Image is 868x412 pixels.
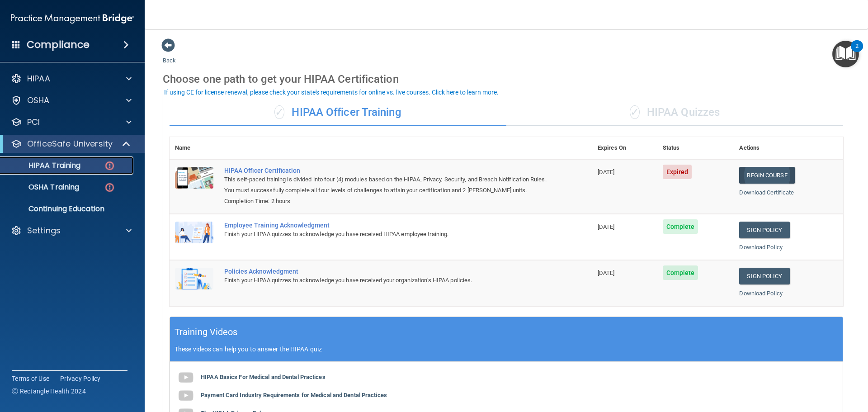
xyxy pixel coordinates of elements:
[164,89,499,95] div: If using CE for license renewal, please check your state's requirements for online vs. live cours...
[177,387,195,405] img: gray_youtube_icon.38fcd6cc.png
[175,346,838,353] p: These videos can help you to answer the HIPAA quiz
[6,183,79,192] p: OSHA Training
[27,138,113,149] p: OfficeSafe University
[27,225,61,236] p: Settings
[224,174,547,196] div: This self-paced training is divided into four (4) modules based on the HIPAA, Privacy, Security, ...
[11,117,132,128] a: PCI
[11,225,132,236] a: Settings
[739,268,789,284] a: Sign Policy
[12,387,86,396] span: Ⓒ Rectangle Health 2024
[224,229,547,240] div: Finish your HIPAA quizzes to acknowledge you have received HIPAA employee training.
[663,265,698,280] span: Complete
[170,99,506,126] div: HIPAA Officer Training
[739,290,783,297] a: Download Policy
[592,137,657,159] th: Expires On
[104,160,115,171] img: danger-circle.6113f641.png
[6,204,129,213] p: Continuing Education
[224,275,547,286] div: Finish your HIPAA quizzes to acknowledge you have received your organization’s HIPAA policies.
[11,95,132,106] a: OSHA
[274,105,284,119] span: ✓
[11,73,132,84] a: HIPAA
[175,324,238,340] h5: Training Videos
[663,165,692,179] span: Expired
[104,182,115,193] img: danger-circle.6113f641.png
[224,222,547,229] div: Employee Training Acknowledgment
[201,392,387,398] b: Payment Card Industry Requirements for Medical and Dental Practices
[27,38,90,51] h4: Compliance
[734,137,843,159] th: Actions
[739,189,794,196] a: Download Certificate
[598,223,615,230] span: [DATE]
[12,374,49,383] a: Terms of Use
[27,73,50,84] p: HIPAA
[663,219,698,234] span: Complete
[11,9,134,28] img: PMB logo
[27,117,40,128] p: PCI
[170,137,219,159] th: Name
[163,88,500,97] button: If using CE for license renewal, please check your state's requirements for online vs. live cours...
[506,99,843,126] div: HIPAA Quizzes
[598,270,615,276] span: [DATE]
[739,244,783,251] a: Download Policy
[739,167,794,184] a: Begin Course
[224,196,547,207] div: Completion Time: 2 hours
[177,369,195,387] img: gray_youtube_icon.38fcd6cc.png
[224,167,547,174] a: HIPAA Officer Certification
[630,105,640,119] span: ✓
[657,137,734,159] th: Status
[598,169,615,175] span: [DATE]
[60,374,101,383] a: Privacy Policy
[201,374,325,380] b: HIPAA Basics For Medical and Dental Practices
[6,161,80,170] p: HIPAA Training
[11,138,131,149] a: OfficeSafe University
[832,41,859,67] button: Open Resource Center, 2 new notifications
[739,222,789,238] a: Sign Policy
[163,46,176,64] a: Back
[163,66,850,92] div: Choose one path to get your HIPAA Certification
[224,268,547,275] div: Policies Acknowledgment
[855,46,859,58] div: 2
[27,95,50,106] p: OSHA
